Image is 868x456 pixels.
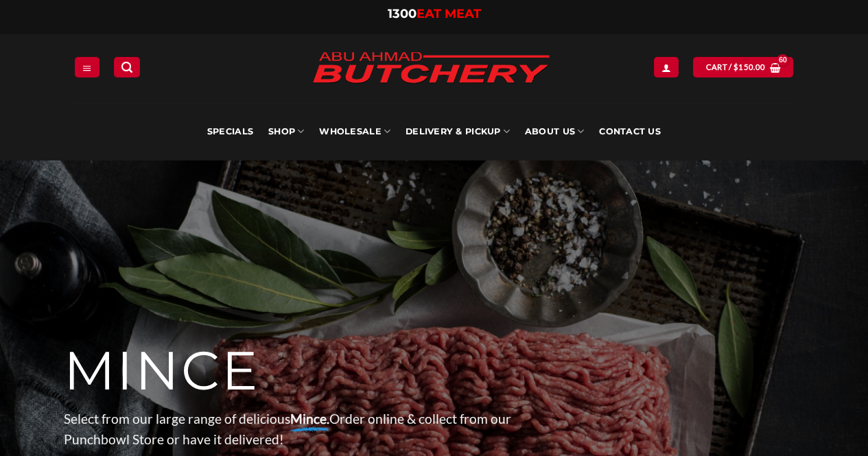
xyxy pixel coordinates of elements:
[64,411,511,448] span: Select from our large range of delicious Order online & collect from our Punchbowl Store or have ...
[388,6,481,21] a: 1300EAT MEAT
[114,57,140,77] a: Search
[207,103,253,160] a: Specials
[654,57,679,77] a: Login
[290,411,329,427] strong: Mince.
[319,103,390,160] a: Wholesale
[301,43,561,95] img: Abu Ahmad Butchery
[734,61,738,73] span: $
[75,57,99,77] a: Menu
[693,57,793,77] a: View cart
[525,103,584,160] a: About Us
[706,61,766,73] span: Cart /
[64,338,259,404] span: MINCE
[734,62,765,71] bdi: 150.00
[417,6,481,21] span: EAT MEAT
[388,6,417,21] span: 1300
[268,103,304,160] a: SHOP
[599,103,661,160] a: Contact Us
[406,103,510,160] a: Delivery & Pickup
